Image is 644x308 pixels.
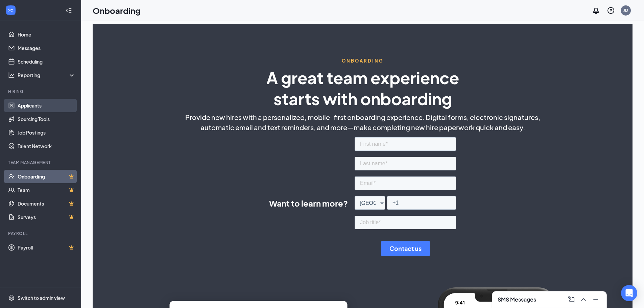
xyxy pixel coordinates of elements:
span: Provide new hires with a personalized, mobile-first onboarding experience. Digital forms, electro... [185,112,540,122]
svg: ComposeMessage [567,295,575,304]
svg: QuestionInfo [607,6,615,15]
a: OnboardingCrown [18,170,75,183]
iframe: Form 0 [355,136,456,260]
a: Scheduling [18,55,75,68]
svg: Notifications [592,6,600,15]
a: Messages [18,41,75,55]
svg: WorkstreamLogo [7,7,14,14]
div: Team Management [8,160,74,165]
svg: Collapse [65,7,72,14]
div: Payroll [8,231,74,236]
a: Applicants [18,99,75,112]
svg: Analysis [8,72,15,78]
span: Want to learn more? [269,197,348,209]
a: Sourcing Tools [18,112,75,126]
div: JD [623,7,628,13]
button: ComposeMessage [566,294,577,305]
a: PayrollCrown [18,241,75,254]
svg: ChevronUp [579,295,588,304]
svg: Minimize [592,295,600,304]
h1: Onboarding [93,5,141,16]
svg: Settings [8,294,15,301]
div: Open Intercom Messenger [621,285,637,301]
span: starts with onboarding [273,88,452,109]
button: Minimize [590,294,601,305]
a: SurveysCrown [18,210,75,224]
div: Hiring [8,89,74,94]
h3: SMS Messages [498,296,536,303]
a: Job Postings [18,126,75,139]
span: automatic email and text reminders, and more—make completing new hire paperwork quick and easy. [200,122,525,133]
button: ChevronUp [578,294,589,305]
div: Switch to admin view [18,294,65,301]
div: Reporting [18,72,76,78]
a: TeamCrown [18,183,75,197]
span: A great team experience [266,67,459,88]
a: DocumentsCrown [18,197,75,210]
span: ONBOARDING [342,58,384,64]
a: Home [18,28,75,41]
a: Talent Network [18,139,75,153]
